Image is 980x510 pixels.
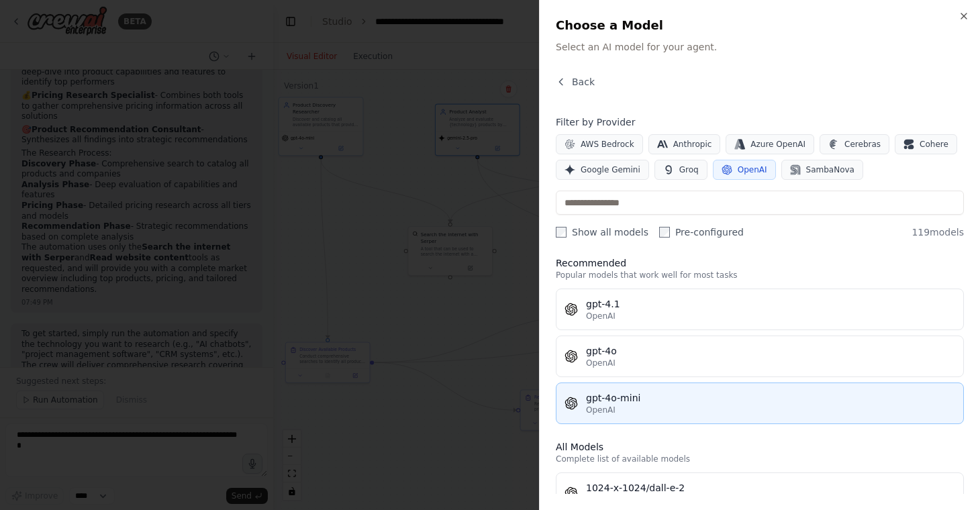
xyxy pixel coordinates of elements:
button: Groq [654,160,707,180]
span: Groq [679,164,699,175]
button: Azure OpenAI [726,134,814,154]
button: Cohere [895,134,957,154]
span: Cohere [920,139,948,150]
button: OpenAI [713,160,776,180]
h2: Choose a Model [556,16,964,35]
span: Cerebras [844,139,881,150]
button: SambaNova [781,160,863,180]
button: Back [556,75,595,89]
span: Google Gemini [581,164,640,175]
button: gpt-4.1OpenAI [556,289,964,330]
p: Popular models that work well for most tasks [556,270,964,280]
span: OpenAI [586,405,616,415]
button: gpt-4o-miniOpenAI [556,382,964,424]
span: OpenAI [586,358,616,368]
h3: Recommended [556,256,964,270]
span: Back [572,75,595,89]
div: gpt-4.1 [586,297,955,311]
button: Anthropic [648,134,721,154]
h3: All Models [556,440,964,454]
span: OpenAI [738,164,767,175]
span: SambaNova [806,164,854,175]
input: Show all models [556,227,567,238]
div: gpt-4o [586,344,955,358]
h4: Filter by Provider [556,115,964,129]
label: Pre-configured [659,225,744,239]
button: Cerebras [820,134,889,154]
span: OpenAI [586,311,616,321]
p: Select an AI model for your agent. [556,40,964,54]
button: AWS Bedrock [556,134,643,154]
button: gpt-4oOpenAI [556,336,964,377]
span: Azure OpenAI [750,139,805,150]
span: AWS Bedrock [581,139,634,150]
div: gpt-4o-mini [586,391,955,405]
button: Google Gemini [556,160,649,180]
div: 1024-x-1024/dall-e-2 [586,481,955,495]
span: 119 models [912,225,964,239]
p: Complete list of available models [556,454,964,464]
label: Show all models [556,225,648,239]
span: Anthropic [673,139,712,150]
input: Pre-configured [659,227,670,238]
